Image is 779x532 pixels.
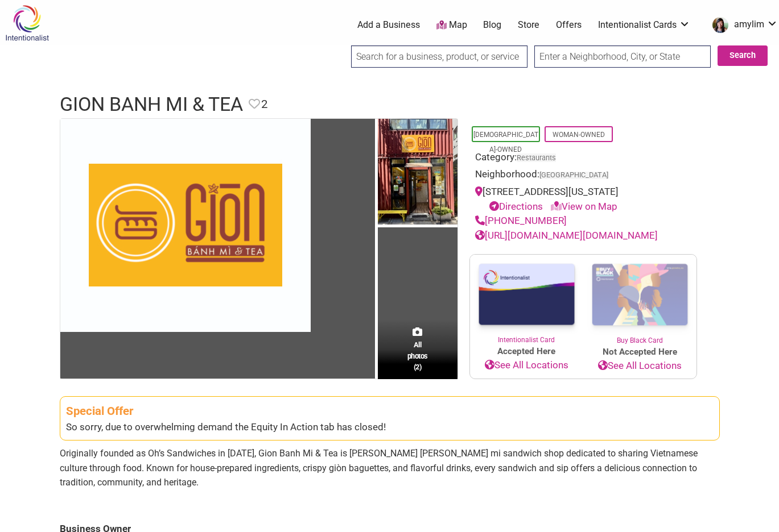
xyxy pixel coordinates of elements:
[357,19,420,31] a: Add a Business
[539,172,608,179] span: [GEOGRAPHIC_DATA]
[475,215,567,226] a: [PHONE_NUMBER]
[261,95,267,113] span: 2
[470,345,583,358] span: Accepted Here
[475,230,658,241] a: [URL][DOMAIN_NAME][DOMAIN_NAME]
[583,346,696,359] span: Not Accepted Here
[518,19,539,31] a: Store
[66,402,714,420] div: Special Offer
[718,45,768,66] button: Search
[351,45,527,68] input: Search for a business, product, or service
[378,119,457,227] img: Gion Banh Mi & Tea
[249,98,260,110] i: Favorite
[407,339,428,372] span: All photos (2)
[60,91,243,118] h1: Gion Banh Mi & Tea
[470,255,583,345] a: Intentionalist Card
[470,358,583,373] a: See All Locations
[583,255,696,335] img: Buy Black Card
[556,19,582,31] a: Offers
[470,255,583,335] img: Intentionalist Card
[583,359,696,373] a: See All Locations
[66,420,714,435] div: So sorry, due to overwhelming demand the Equity In Action tab has closed!
[475,150,691,168] div: Category:
[517,153,556,162] a: Restaurants
[489,201,543,212] a: Directions
[475,167,691,185] div: Neighborhood:
[583,255,696,346] a: Buy Black Card
[534,45,711,68] input: Enter a Neighborhood, City, or State
[473,131,538,153] a: [DEMOGRAPHIC_DATA]-Owned
[553,131,605,139] a: Woman-Owned
[707,15,778,35] a: amylim
[436,19,467,32] a: Map
[483,19,501,31] a: Blog
[60,446,720,490] p: Originally founded as Oh’s Sandwiches in [DATE], Gion Banh Mi & Tea is [PERSON_NAME] [PERSON_NAME...
[551,201,617,212] a: View on Map
[475,185,691,214] div: [STREET_ADDRESS][US_STATE]
[598,19,690,31] a: Intentionalist Cards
